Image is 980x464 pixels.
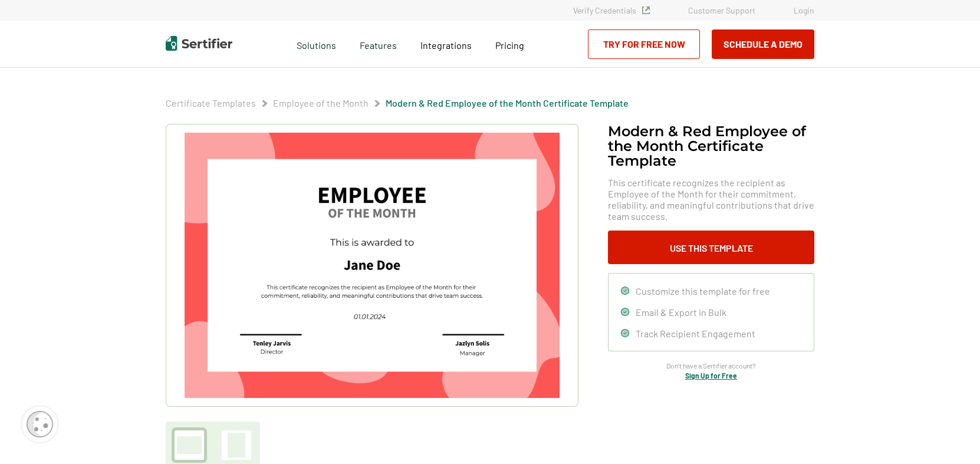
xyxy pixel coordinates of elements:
img: Sertifier | Digital Credentialing Platform [166,36,232,51]
a: Sign Up for Free [685,371,737,380]
button: Schedule a Demo [712,29,814,59]
img: Verified [642,6,650,14]
span: Integrations [420,40,472,51]
span: Employee of the Month [273,97,369,109]
button: Use This Template [608,231,814,264]
span: Modern & Red Employee of the Month Certificate Template [386,97,629,109]
span: Features [360,37,397,51]
a: Verify Credentials [573,5,650,15]
a: Customer Support [688,5,755,15]
span: Email & Export in Bulk [636,307,726,318]
span: Pricing [495,40,524,51]
a: Integrations [420,37,472,51]
span: Certificate Templates [166,97,256,109]
div: Breadcrumb [166,97,629,109]
img: Modern & Red Employee of the Month Certificate Template [185,133,560,398]
span: Don’t have a Sertifier account? [666,360,756,371]
span: Track Recipient Engagement [636,328,755,339]
img: Cookie Popup Icon [27,411,53,437]
a: Certificate Templates [166,97,256,108]
a: Employee of the Month [273,97,369,108]
span: This certificate recognizes the recipient as Employee of the Month for their commitment, reliabil... [608,177,814,222]
a: Login [794,5,814,15]
h1: Modern & Red Employee of the Month Certificate Template [608,124,814,168]
iframe: Chat Widget [921,407,980,464]
a: Try for Free Now [588,29,700,59]
span: Solutions [297,37,336,51]
a: Modern & Red Employee of the Month Certificate Template [386,97,629,108]
a: Pricing [495,37,524,51]
span: Customize this template for free [636,285,770,297]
